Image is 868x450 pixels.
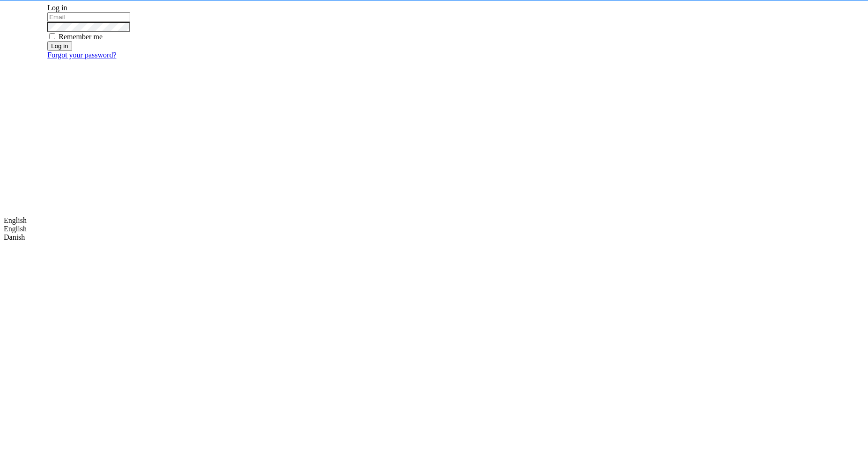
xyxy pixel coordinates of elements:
div: Log in [47,4,258,12]
a: Danish [4,233,25,241]
a: English [4,225,27,233]
button: Log in [47,41,72,51]
span: English [4,216,27,224]
input: Email [47,12,130,22]
label: Remember me [59,33,103,41]
a: Forgot your password? [47,51,116,59]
